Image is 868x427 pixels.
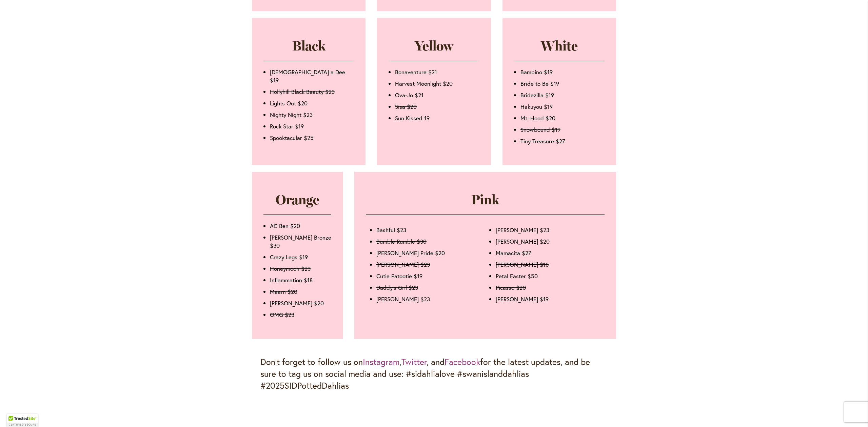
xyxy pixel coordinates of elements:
[541,38,578,54] strong: White
[376,284,418,291] s: Daddy's Girl $23
[395,68,437,76] s: Bonaventure $21
[270,233,331,250] li: [PERSON_NAME] Bronze $30
[520,68,553,76] s: Bambino $19
[496,249,531,257] s: Mamacita $27
[376,295,481,303] li: [PERSON_NAME] $23
[520,80,605,88] li: Bride to Be $19
[376,249,445,257] s: [PERSON_NAME] Pride $20
[270,88,335,96] s: Hollyhill Black Beauty $23
[520,114,555,122] s: Mt. Hood $20
[520,103,605,111] li: Hakuyou $19
[270,68,345,84] s: [DEMOGRAPHIC_DATA] a Dee $19
[292,38,325,54] strong: Black
[401,356,427,367] a: Twitter
[520,137,565,145] s: Tiny Treasure $27
[270,265,311,272] s: Honeymoon $23
[395,91,479,99] li: Ova-Jo $21
[496,295,549,303] s: [PERSON_NAME] $19
[520,91,554,99] s: Bridezilla $19
[270,222,300,230] s: AC Ben $20
[376,272,422,280] s: Cutie Patootie $19
[496,284,526,291] s: Picasso $20
[270,134,354,142] li: Spooktacular $25
[376,226,406,234] s: Bashful $23
[496,226,600,234] li: [PERSON_NAME] $23
[270,253,308,261] s: Crazy Legs $19
[395,103,417,110] s: Sisa $20
[445,356,480,367] a: Facebook
[270,99,354,107] li: Lights Out $20
[395,114,430,122] s: Sun Kissed 19
[415,38,453,54] strong: Yellow
[270,299,324,307] s: [PERSON_NAME] $20
[363,356,399,367] a: Instagram
[376,261,430,268] s: [PERSON_NAME] $23
[263,192,331,208] h2: Orange
[520,126,560,134] s: Snowbound $19
[395,80,479,88] li: Harvest Moonlight $20
[270,276,313,284] s: Inflammation $18
[471,191,499,208] strong: Pink
[270,311,294,319] s: OMG $23
[376,238,427,245] s: Bumble Rumble $30
[496,261,549,268] s: [PERSON_NAME] $18
[270,122,354,130] li: Rock Star $19
[260,356,608,392] p: Don’t forget to follow us on , , and for the latest updates, and be sure to tag us on social medi...
[270,111,354,119] li: Nighty Night $23
[270,288,297,296] s: Maarn $20
[496,272,600,280] li: Petal Faster $50
[496,238,600,246] li: [PERSON_NAME] $20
